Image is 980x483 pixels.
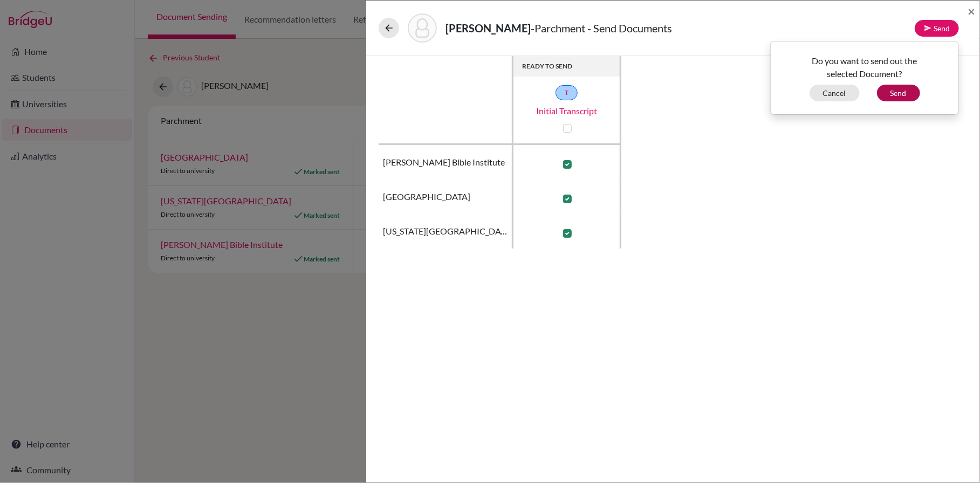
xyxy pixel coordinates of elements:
[968,3,975,19] span: ×
[915,20,959,37] button: Send
[446,22,531,34] strong: [PERSON_NAME]
[531,22,672,34] span: - Parchment - Send Documents
[779,54,950,80] p: Do you want to send out the selected Document?
[770,41,959,115] div: Send
[968,5,975,18] button: Close
[513,105,621,118] a: Initial Transcript
[383,156,505,169] span: [PERSON_NAME] Bible Institute
[810,85,860,101] button: Cancel
[556,85,578,100] a: T
[513,56,621,77] th: READY TO SEND
[877,85,920,101] button: Send
[383,190,470,203] span: [GEOGRAPHIC_DATA]
[383,225,508,238] span: [US_STATE][GEOGRAPHIC_DATA]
